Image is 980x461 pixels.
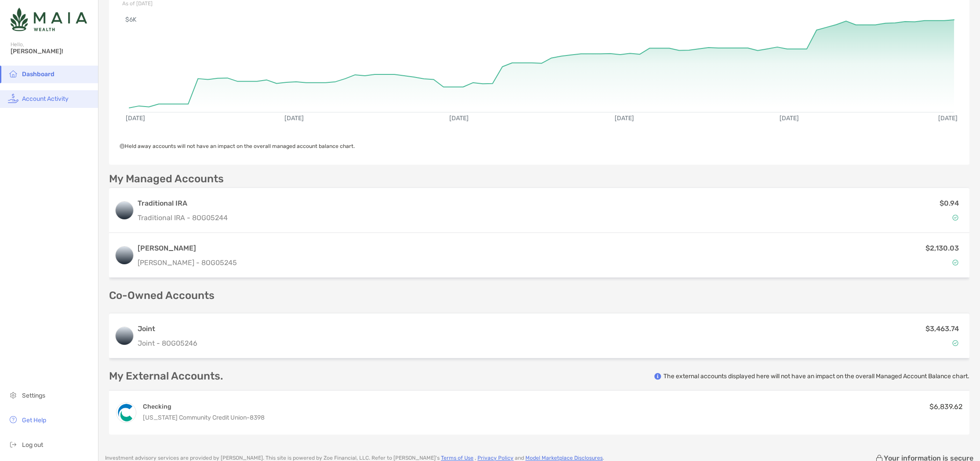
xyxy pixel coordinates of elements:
[120,143,355,149] span: Held away accounts will not have an impact on the overall managed account balance chart.
[116,202,133,219] img: logo account
[22,392,45,399] span: Settings
[925,243,959,254] p: $2,130.03
[22,70,55,78] span: Dashboard
[138,324,197,334] h3: Joint
[654,373,661,380] img: info
[780,114,799,122] text: [DATE]
[8,390,18,400] img: settings icon
[138,257,237,268] p: [PERSON_NAME] - 8OG05245
[11,4,87,35] img: Zoe Logo
[284,114,304,122] text: [DATE]
[22,417,46,424] span: Get Help
[952,340,958,346] img: Account Status icon
[250,414,265,421] span: 8398
[477,455,514,461] a: Privacy Policy
[116,327,133,345] img: logo account
[952,214,958,221] img: Account Status icon
[138,212,228,223] p: Traditional IRA - 8OG05244
[925,323,959,334] p: $3,463.74
[138,338,197,349] p: Joint - 8OG05246
[125,16,137,23] text: $6K
[663,372,969,380] p: The external accounts displayed here will not have an impact on the overall Managed Account Balan...
[143,414,250,421] span: [US_STATE] Community Credit Union -
[8,414,18,425] img: get-help icon
[8,439,18,450] img: logout icon
[8,93,18,103] img: activity icon
[22,441,43,449] span: Log out
[122,0,205,7] p: As of [DATE]
[940,198,959,209] p: $0.94
[117,403,136,422] img: Checking
[938,114,958,122] text: [DATE]
[138,243,237,254] h3: [PERSON_NAME]
[138,198,228,209] h3: Traditional IRA
[11,48,93,55] span: [PERSON_NAME]!
[615,114,634,122] text: [DATE]
[525,455,603,461] a: Model Marketplace Disclosures
[441,455,474,461] a: Terms of Use
[126,114,145,122] text: [DATE]
[109,371,223,382] p: My External Accounts.
[929,402,962,411] span: $6,839.62
[109,290,969,301] p: Co-Owned Accounts
[449,114,469,122] text: [DATE]
[22,95,69,103] span: Account Activity
[8,68,18,79] img: household icon
[109,173,224,184] p: My Managed Accounts
[116,247,133,264] img: logo account
[952,259,958,266] img: Account Status icon
[143,402,265,411] h4: Checking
